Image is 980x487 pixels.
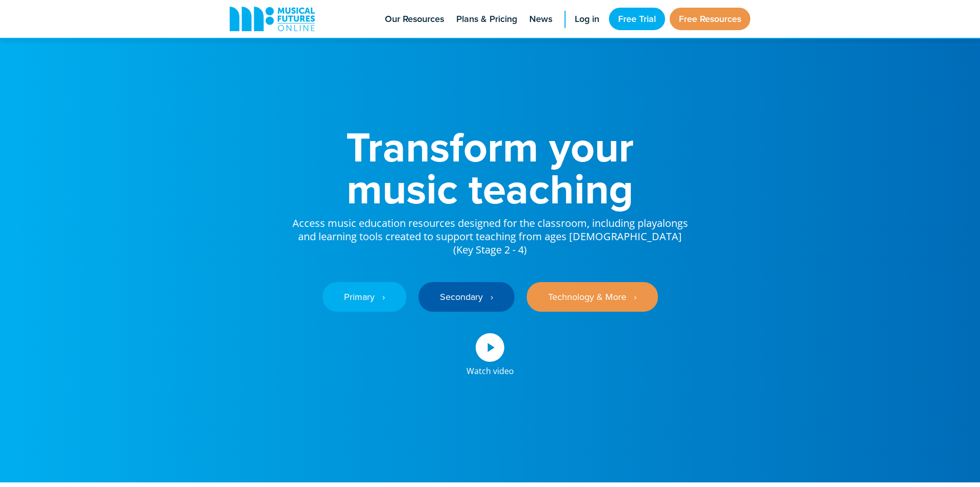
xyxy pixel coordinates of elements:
[609,8,665,30] a: Free Trial
[291,210,689,257] p: Access music education resources designed for the classroom, including playalongs and learning to...
[419,282,514,312] a: Secondary ‎‏‏‎ ‎ ›
[529,12,552,26] span: News
[670,8,750,30] a: Free Resources
[467,362,514,375] div: Watch video
[385,12,444,26] span: Our Resources
[323,282,406,312] a: Primary ‎‏‏‎ ‎ ›
[575,12,599,26] span: Log in
[291,126,689,210] h1: Transform your music teaching
[527,282,658,312] a: Technology & More ‎‏‏‎ ‎ ›
[456,12,517,26] span: Plans & Pricing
